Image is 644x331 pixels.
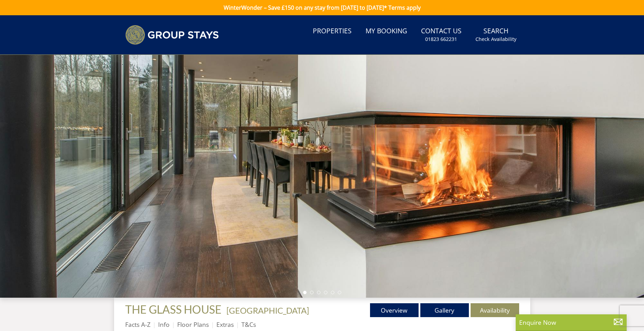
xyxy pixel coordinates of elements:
a: Info [158,320,170,329]
a: SearchCheck Availability [473,24,519,46]
a: T&Cs [241,320,256,329]
a: Gallery [420,303,469,317]
a: Contact Us01823 662231 [418,24,464,46]
img: Group Stays [125,25,219,45]
p: Enquire Now [519,318,623,327]
span: - [224,305,309,315]
a: Properties [310,24,354,39]
small: 01823 662231 [425,36,457,43]
small: Check Availability [475,36,516,43]
a: Extras [216,320,234,329]
a: Overview [370,303,419,317]
a: My Booking [363,24,410,39]
a: Facts A-Z [125,320,151,329]
a: Floor Plans [177,320,209,329]
span: THE GLASS HOUSE [125,303,222,316]
a: [GEOGRAPHIC_DATA] [226,305,309,315]
a: Availability [471,303,519,317]
a: THE GLASS HOUSE [125,303,224,316]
